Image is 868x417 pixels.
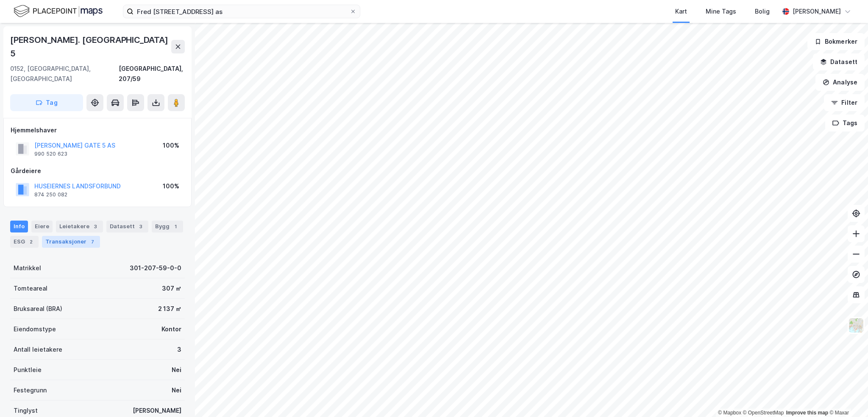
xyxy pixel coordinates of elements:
div: 100% [163,181,179,191]
div: ESG [10,236,39,248]
div: Transaksjoner [42,236,100,248]
div: [PERSON_NAME] [133,406,181,416]
input: Søk på adresse, matrikkel, gårdeiere, leietakere eller personer [134,5,350,18]
div: Nei [172,385,181,395]
button: Bokmerker [807,33,865,50]
div: Leietakere [56,221,103,232]
div: Eiendomstype [14,324,56,334]
a: OpenStreetMap [743,410,784,416]
div: 3 [136,222,145,231]
div: Hjemmelshaver [11,125,184,135]
div: Eiere [31,221,53,232]
iframe: Chat Widget [826,376,868,417]
div: 100% [163,140,179,151]
div: Kontor [161,324,181,334]
div: Bygg [152,221,183,232]
img: logo.f888ab2527a4732fd821a326f86c7f29.svg [14,4,103,19]
div: 3 [177,344,181,355]
div: Bruksareal (BRA) [14,304,62,314]
div: 2 137 ㎡ [158,304,181,314]
div: 0152, [GEOGRAPHIC_DATA], [GEOGRAPHIC_DATA] [10,64,119,84]
button: Filter [824,94,865,111]
div: 307 ㎡ [162,283,181,294]
div: 1 [171,222,180,231]
div: 874 250 082 [34,191,67,198]
button: Tag [10,94,83,111]
button: Tags [825,115,865,132]
div: Datasett [106,221,148,232]
div: Kart [675,6,687,17]
div: 990 520 623 [34,151,67,157]
div: 2 [27,238,35,246]
img: Z [848,317,864,333]
div: Bolig [755,6,770,17]
div: Antall leietakere [14,344,62,355]
div: 7 [88,238,97,246]
a: Improve this map [786,410,828,416]
div: Matrikkel [14,263,41,273]
div: Info [10,221,28,232]
div: [PERSON_NAME]. [GEOGRAPHIC_DATA] 5 [10,33,171,60]
a: Mapbox [718,410,741,416]
div: Nei [172,365,181,375]
div: Mine Tags [706,6,736,17]
div: Tomteareal [14,283,47,294]
div: 301-207-59-0-0 [130,263,181,273]
button: Datasett [813,53,865,70]
div: 3 [91,222,100,231]
div: [GEOGRAPHIC_DATA], 207/59 [119,64,185,84]
div: Tinglyst [14,406,38,416]
button: Analyse [815,74,865,91]
div: Festegrunn [14,385,47,395]
div: Punktleie [14,365,42,375]
div: [PERSON_NAME] [793,6,841,17]
div: Gårdeiere [11,166,184,176]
